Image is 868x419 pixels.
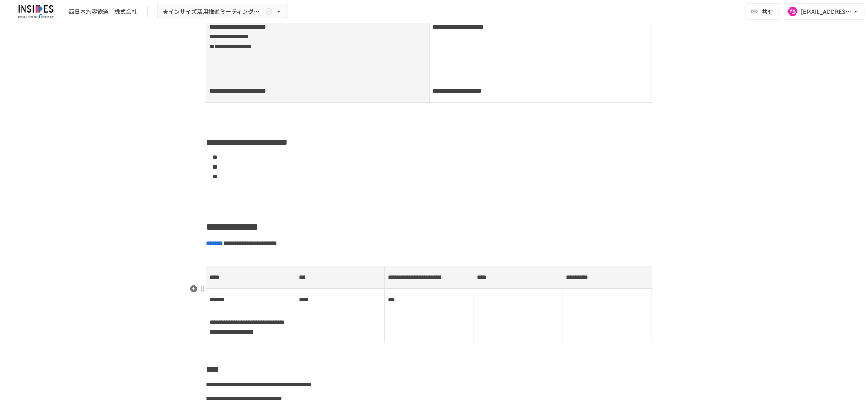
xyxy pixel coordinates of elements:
[69,7,137,16] div: 西日本旅客鉄道 株式会社
[163,7,263,17] span: ★インサイズ活用推進ミーティング ～2回目～
[10,5,62,18] img: JmGSPSkPjKwBq77AtHmwC7bJguQHJlCRQfAXtnx4WuV
[801,7,852,17] div: [EMAIL_ADDRESS][DOMAIN_NAME]
[762,7,773,16] span: 共有
[783,3,865,20] button: [EMAIL_ADDRESS][DOMAIN_NAME]
[157,4,288,20] button: ★インサイズ活用推進ミーティング ～2回目～
[745,3,780,20] button: 共有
